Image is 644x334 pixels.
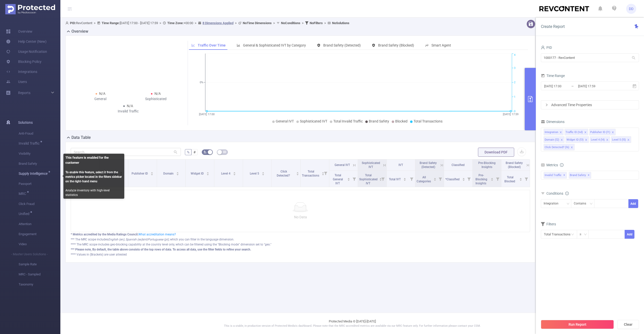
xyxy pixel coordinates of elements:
span: Classified [452,163,465,167]
i: icon: close [559,131,562,134]
i: icon: close [560,139,563,142]
div: Publisher ID (l1) [590,129,610,136]
i: Filter menu [408,171,415,187]
div: Sort [176,171,179,174]
i: Filter menu [494,171,501,187]
span: Solutions [18,117,33,128]
b: To enable this feature, select it from the metrics picker located in the filters sidebar on the r... [65,171,122,183]
span: Widget ID [191,172,205,175]
li: Widget ID (l3) [566,136,589,143]
b: No Filters [310,21,323,25]
span: Blocked [395,119,408,123]
i: icon: caret-down [491,179,493,180]
span: Brand Safety [369,119,389,123]
i: icon: bar-chart [237,44,240,47]
span: General IVT [335,163,350,167]
i: icon: down [584,233,587,236]
span: *Classified [445,178,460,181]
div: Contains [574,199,590,208]
span: Pre-Blocking Insights [475,174,487,185]
div: *** Please note, By default, the table above consists of the top rows of data. To access all data... [71,247,530,252]
span: MRC [19,192,28,195]
tspan: 3 [514,66,515,70]
a: Integrations [6,67,37,77]
span: Total General IVT [333,174,343,185]
span: Conditions [546,191,569,195]
div: Click Detected? (l6) [545,144,569,151]
i: icon: down [590,202,593,206]
span: Click Fraud [19,199,60,209]
li: Domain (l2) [544,136,565,143]
div: Widget ID (l3) [567,137,584,143]
div: Sort [462,177,465,180]
span: All Categories [417,176,432,183]
u: 8 Dimensions Applied [203,21,233,25]
div: Sort [296,171,299,174]
a: Help Center (New) [6,36,47,47]
i: icon: close [606,139,609,142]
i: Filter menu [523,171,530,187]
span: N/A [127,104,133,108]
span: Visibility [19,149,60,159]
span: Anti-Fraud [19,129,60,139]
span: > [158,21,163,25]
span: Brand Safety [569,172,591,179]
span: Passport [19,179,60,189]
h2: Data Table [71,135,91,141]
span: Total Sophisticated IVT [359,174,378,185]
b: Time Zone: [167,21,184,25]
span: > [300,21,305,25]
span: Engagement [19,229,60,239]
span: Total Transactions [302,170,320,177]
button: Download PDF [478,148,514,157]
span: Supply Intelligence [19,172,49,175]
span: > [272,21,276,25]
span: RevContent [DATE] 17:00 - [DATE] 17:59 +00:00 [65,21,349,25]
span: Level 5 [250,172,260,175]
span: Invalid Traffic [544,172,567,179]
i: Portuguese (pt) [148,238,169,241]
i: English (en), Spanish (es) [108,238,142,241]
span: ✕ [563,172,565,178]
div: Sort [206,171,209,174]
i: icon: line-chart [191,44,195,47]
button: Add [628,199,638,208]
tspan: [DATE] 17:59 [503,113,518,116]
i: icon: info-circle [565,192,569,195]
span: ✕ [588,172,590,178]
span: Sophisticated IVT [362,161,380,169]
li: Publisher ID (l1) [589,129,616,135]
div: Sort [347,177,350,180]
i: icon: user [541,46,545,50]
a: Blocking Policy [6,57,42,67]
i: icon: caret-down [296,173,299,175]
i: icon: caret-up [491,177,493,179]
span: > [233,21,238,25]
span: Publisher ID [132,172,149,175]
i: icon: close [585,139,587,142]
div: Sophisticated [128,96,184,102]
span: IVT [398,163,403,167]
tspan: [DATE] 17:00 [199,113,215,116]
span: Click Detected? [277,170,291,177]
li: Level 5 (l5) [611,136,631,143]
i: icon: caret-down [347,179,350,180]
i: icon: caret-down [462,179,465,180]
i: icon: caret-up [233,171,236,173]
i: icon: close [627,139,630,142]
span: Sample Rate [19,259,60,269]
i: icon: caret-up [206,171,209,173]
i: Filter menu [437,171,444,187]
span: N/A [154,92,161,96]
i: icon: caret-down [404,179,406,180]
span: Time Range [541,74,565,78]
span: % [187,150,189,154]
i: icon: caret-down [151,173,153,175]
span: Total Invalid Traffic [333,119,363,123]
span: PID [541,46,552,50]
span: > [92,21,97,25]
a: What accreditation means? [138,233,176,236]
i: icon: caret-down [519,179,522,180]
div: Traffic ID (tid) [566,129,583,136]
span: Brand Safety (Detected) [420,161,437,169]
